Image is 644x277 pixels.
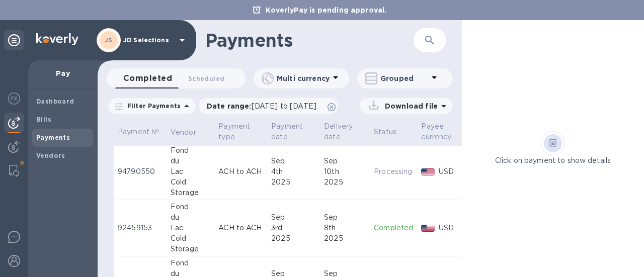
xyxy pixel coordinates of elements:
span: Completed [123,71,172,85]
p: Multi currency [277,73,330,83]
div: Sep [324,212,366,223]
p: Download file [381,101,438,111]
div: Fond [171,258,210,268]
span: Payee currency [421,121,464,142]
span: Vendor [171,127,209,138]
p: Grouped [380,73,428,83]
p: 94790550 [118,166,163,177]
p: KoverlyPay is pending approval. [261,5,392,15]
div: 2025 [271,177,316,188]
img: Foreign exchange [8,93,20,105]
p: Payment type [218,121,263,142]
p: 92459153 [118,223,163,233]
div: Sep [271,156,316,166]
p: Completed [374,223,413,233]
p: ACH to ACH [218,166,263,177]
div: Lac [171,223,210,233]
b: JS [105,36,113,44]
p: JD Selections [123,37,174,44]
div: du [171,212,210,223]
div: 2025 [271,233,316,244]
p: USD [439,223,464,233]
span: [DATE] to [DATE] [252,102,316,110]
p: Payment № [118,127,163,137]
p: Date range : [207,101,321,111]
div: 4th [271,166,316,177]
p: Pay [36,68,90,78]
p: Click on payment to show details [495,155,611,166]
p: Processing [374,166,413,177]
div: Storage [171,244,210,254]
div: 8th [324,223,366,233]
p: USD [439,166,464,177]
b: Vendors [36,152,65,159]
img: USD [421,168,435,175]
img: USD [421,225,435,232]
div: 3rd [271,223,316,233]
p: Filter Payments [123,102,181,110]
div: Lac [171,166,210,177]
h1: Payments [205,30,414,51]
div: 2025 [324,233,366,244]
img: Logo [36,33,78,45]
div: Sep [324,156,366,166]
b: Bills [36,116,51,123]
div: Unpin categories [4,30,24,50]
b: Payments [36,134,70,141]
div: Fond [171,145,210,156]
div: Date range:[DATE] to [DATE] [199,98,338,114]
b: Dashboard [36,98,74,105]
p: Payee currency [421,121,451,142]
p: Vendor [171,127,196,138]
span: Scheduled [188,73,224,84]
p: Payment date [271,121,316,142]
div: Sep [271,212,316,223]
div: Cold [171,177,210,188]
div: 10th [324,166,366,177]
p: Status [374,127,413,137]
div: Cold [171,233,210,244]
div: du [171,156,210,166]
div: 2025 [324,177,366,188]
p: Delivery date [324,121,366,142]
p: ACH to ACH [218,223,263,233]
div: Storage [171,188,210,198]
div: Fond [171,202,210,212]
